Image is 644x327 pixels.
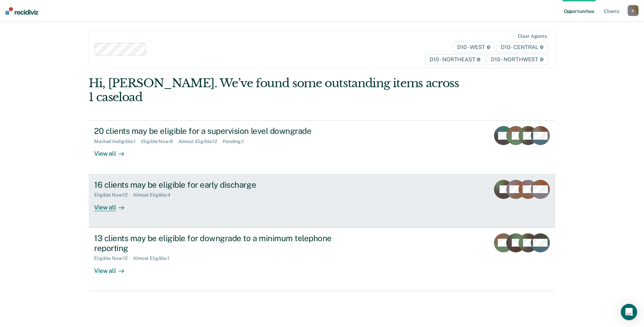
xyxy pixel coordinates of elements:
a: 13 clients may be eligible for downgrade to a minimum telephone reportingEligible Now:12Almost El... [89,228,555,291]
span: D10 - NORTHWEST [486,54,548,65]
img: Recidiviz [5,7,38,15]
div: 13 clients may be eligible for downgrade to a minimum telephone reporting [94,233,333,253]
div: Almost Eligible : 1 [133,255,175,261]
div: View all [94,261,132,275]
div: Eligible Now : 12 [94,255,133,261]
div: 20 clients may be eligible for a supervision level downgrade [94,126,333,136]
div: Almost Eligible : 4 [133,192,176,198]
button: S [628,5,639,16]
div: Marked Ineligible : 1 [94,139,141,144]
div: Clear agents [518,33,547,39]
div: Almost Eligible : 12 [178,139,223,144]
div: 16 clients may be eligible for early discharge [94,180,333,190]
span: D10 - CENTRAL [496,42,548,53]
span: D10 - WEST [453,42,495,53]
a: 16 clients may be eligible for early dischargeEligible Now:12Almost Eligible:4View all [89,174,555,228]
div: View all [94,198,132,211]
div: Hi, [PERSON_NAME]. We’ve found some outstanding items across 1 caseload [89,76,462,104]
div: Eligible Now : 8 [141,139,178,144]
div: View all [94,144,132,158]
a: 20 clients may be eligible for a supervision level downgradeMarked Ineligible:1Eligible Now:8Almo... [89,120,555,174]
span: D10 - NORTHEAST [425,54,485,65]
div: Pending : 1 [223,139,249,144]
div: Eligible Now : 12 [94,192,133,198]
div: Open Intercom Messenger [621,304,637,320]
